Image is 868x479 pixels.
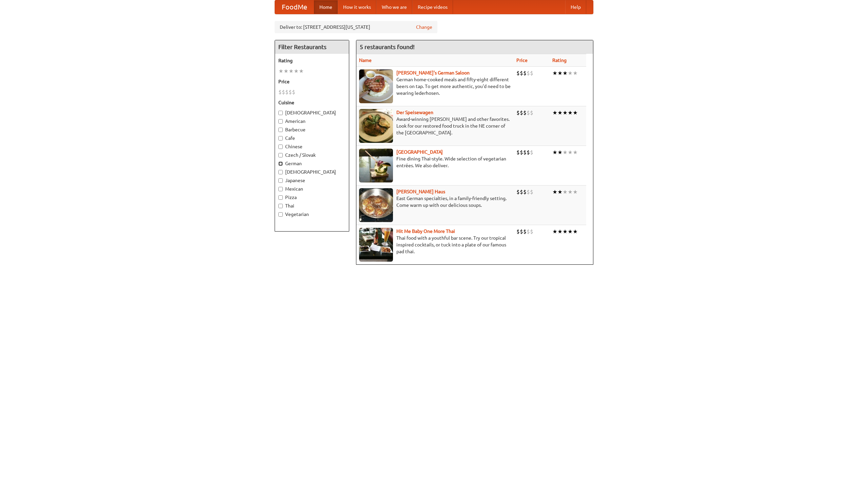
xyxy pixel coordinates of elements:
img: babythai.jpg [359,228,393,262]
li: $ [520,69,523,77]
li: $ [520,228,523,235]
li: ★ [573,228,578,235]
input: Czech / Slovak [278,153,283,157]
label: American [278,118,346,125]
li: $ [530,149,533,156]
li: $ [527,188,530,196]
a: Change [416,24,432,30]
input: Japanese [278,178,283,183]
li: $ [516,149,520,156]
li: $ [527,109,530,116]
ng-pluralize: 5 restaurants found! [360,44,415,50]
li: ★ [557,109,563,116]
li: ★ [573,149,578,156]
a: FoodMe [275,0,314,14]
label: Pizza [278,194,346,201]
input: Barbecue [278,128,283,132]
li: $ [289,88,292,96]
li: $ [523,69,527,77]
li: ★ [563,109,568,116]
a: Price [516,58,528,63]
a: Der Speisewagen [396,110,433,115]
input: [DEMOGRAPHIC_DATA] [278,170,283,174]
label: [DEMOGRAPHIC_DATA] [278,109,346,116]
img: esthers.jpg [359,69,393,103]
li: ★ [552,109,557,116]
li: $ [527,69,530,77]
li: ★ [568,69,573,77]
li: ★ [552,149,557,156]
li: $ [530,109,533,116]
input: Chinese [278,145,283,149]
li: $ [520,109,523,116]
li: ★ [573,109,578,116]
li: $ [523,228,527,235]
input: Cafe [278,136,283,140]
input: Vegetarian [278,212,283,217]
label: Mexican [278,186,346,192]
li: ★ [294,67,299,75]
li: $ [516,188,520,196]
a: Name [359,58,372,63]
li: ★ [563,188,568,196]
h5: Price [278,78,346,85]
a: [PERSON_NAME]'s German Saloon [396,70,470,75]
li: $ [516,109,520,116]
li: ★ [278,67,283,75]
a: Help [565,0,586,14]
a: How it works [338,0,376,14]
li: $ [523,188,527,196]
li: $ [520,149,523,156]
p: Fine dining Thai-style. Wide selection of vegetarian entrées. We also deliver. [359,155,511,169]
img: satay.jpg [359,149,393,182]
a: Home [314,0,338,14]
li: ★ [557,69,563,77]
li: $ [523,109,527,116]
p: German home-cooked meals and fifty-eight different beers on tap. To get more authentic, you'd nee... [359,76,511,96]
li: $ [285,88,289,96]
a: Hit Me Baby One More Thai [396,228,455,234]
li: ★ [557,228,563,235]
li: ★ [283,67,289,75]
h5: Rating [278,57,346,64]
li: $ [530,228,533,235]
label: Barbecue [278,126,346,133]
input: German [278,161,283,166]
li: $ [282,88,285,96]
li: $ [516,228,520,235]
li: ★ [552,69,557,77]
li: $ [523,149,527,156]
li: ★ [289,67,294,75]
b: [GEOGRAPHIC_DATA] [396,149,443,155]
p: Award-winning [PERSON_NAME] and other favorites. Look for our restored food truck in the NE corne... [359,116,511,136]
input: [DEMOGRAPHIC_DATA] [278,111,283,115]
li: ★ [568,109,573,116]
a: Recipe videos [412,0,453,14]
input: Thai [278,204,283,208]
li: $ [530,69,533,77]
li: ★ [573,69,578,77]
li: $ [292,88,295,96]
li: $ [278,88,282,96]
label: Thai [278,202,346,209]
h5: Cuisine [278,99,346,106]
label: Chinese [278,143,346,150]
li: ★ [573,188,578,196]
li: $ [530,188,533,196]
p: Thai food with a youthful bar scene. Try our tropical inspired cocktails, or tuck into a plate of... [359,235,511,255]
li: ★ [563,149,568,156]
label: [DEMOGRAPHIC_DATA] [278,169,346,175]
li: $ [516,69,520,77]
a: Rating [552,58,567,63]
li: ★ [557,149,563,156]
h4: Filter Restaurants [275,40,349,54]
label: Vegetarian [278,211,346,218]
li: ★ [552,228,557,235]
a: [PERSON_NAME] Haus [396,189,445,194]
label: Czech / Slovak [278,152,346,158]
li: ★ [557,188,563,196]
li: $ [520,188,523,196]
